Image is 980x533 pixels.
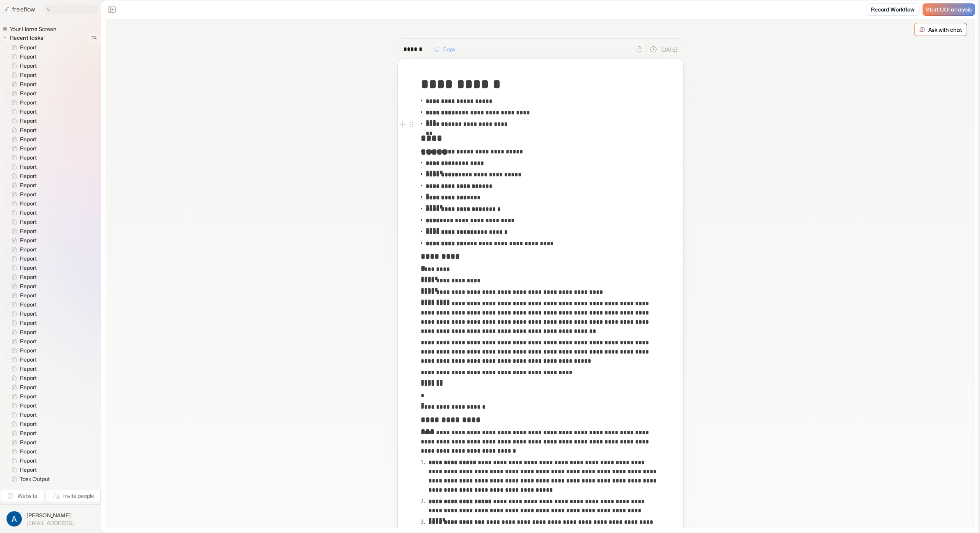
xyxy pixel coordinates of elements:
span: Report [18,145,39,152]
p: [DATE] [660,46,678,54]
img: profile [7,511,22,526]
button: Copy [430,43,460,55]
a: Report [5,236,40,245]
button: [PERSON_NAME][EMAIL_ADDRESS] [5,509,96,528]
span: Report [18,80,39,88]
span: Your Home Screen [8,25,59,33]
span: 74 [88,33,101,43]
span: Report [18,62,39,70]
a: Report [5,89,40,98]
a: Report [5,52,40,61]
span: Report [18,126,39,134]
span: Report [18,227,39,235]
a: Report [5,272,40,282]
a: Report [5,153,40,162]
button: Invite people [46,490,101,502]
span: Report [18,154,39,161]
a: Report [5,208,40,217]
a: Task Output [5,484,53,493]
span: Report [18,191,39,198]
a: Task Output [5,474,53,484]
a: Report [5,80,40,89]
span: Report [18,448,39,455]
a: Report [5,199,40,208]
span: Report [18,255,39,262]
a: Report [5,465,40,474]
span: Task Output [18,475,52,483]
span: Report [18,411,39,419]
span: Report [18,200,39,207]
a: Report [5,107,40,116]
span: Report [18,429,39,437]
a: Report [5,162,40,171]
a: Report [5,282,40,291]
span: Report [18,172,39,180]
a: Report [5,181,40,190]
a: Report [5,355,40,364]
a: Report [5,61,40,70]
span: Report [18,218,39,226]
span: Report [18,420,39,428]
button: Add block [398,120,407,129]
p: freeflow [12,5,35,14]
a: Report [5,227,40,236]
button: Recent tasks [2,33,46,42]
a: Report [5,116,40,126]
span: Recent tasks [8,34,46,42]
a: Report [5,126,40,135]
a: Report [5,70,40,80]
button: Open block menu [407,120,416,129]
a: Report [5,171,40,181]
span: Report [18,356,39,363]
a: Report [5,401,40,410]
span: Report [18,209,39,217]
span: Report [18,163,39,171]
span: Report [18,301,39,308]
span: Task Output [18,484,52,492]
p: Ask with chat [928,26,962,34]
a: freeflow [3,5,35,14]
a: Report [5,263,40,272]
a: Report [5,190,40,199]
span: Report [18,383,39,391]
a: Report [5,217,40,227]
a: Report [5,447,40,456]
a: Report [5,254,40,263]
span: Report [18,53,39,60]
a: Report [5,291,40,300]
span: [EMAIL_ADDRESS] [26,520,74,526]
span: Report [18,393,39,400]
a: Report [5,456,40,465]
span: Report [18,328,39,336]
span: Report [18,99,39,106]
span: Report [18,457,39,465]
span: Report [18,44,39,51]
a: Report [5,410,40,419]
a: Report [5,337,40,346]
span: Report [18,337,39,345]
span: Report [18,236,39,244]
span: Report [18,292,39,299]
a: Report [5,419,40,429]
span: Report [18,310,39,318]
span: Report [18,438,39,446]
a: Your Home Screen [2,25,59,33]
a: Start COI analysis [923,3,975,16]
button: Close the sidebar [106,3,118,16]
span: Report [18,282,39,290]
a: Report [5,43,40,52]
a: Report [5,98,40,107]
span: Report [18,264,39,272]
a: Report [5,429,40,438]
span: Report [18,466,39,474]
a: Report [5,364,40,373]
span: [PERSON_NAME] [26,512,74,519]
span: Report [18,135,39,143]
span: Report [18,347,39,354]
span: Report [18,319,39,327]
span: Report [18,71,39,79]
span: Report [18,365,39,373]
span: Report [18,181,39,189]
a: Report [5,328,40,337]
a: Report [5,135,40,144]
